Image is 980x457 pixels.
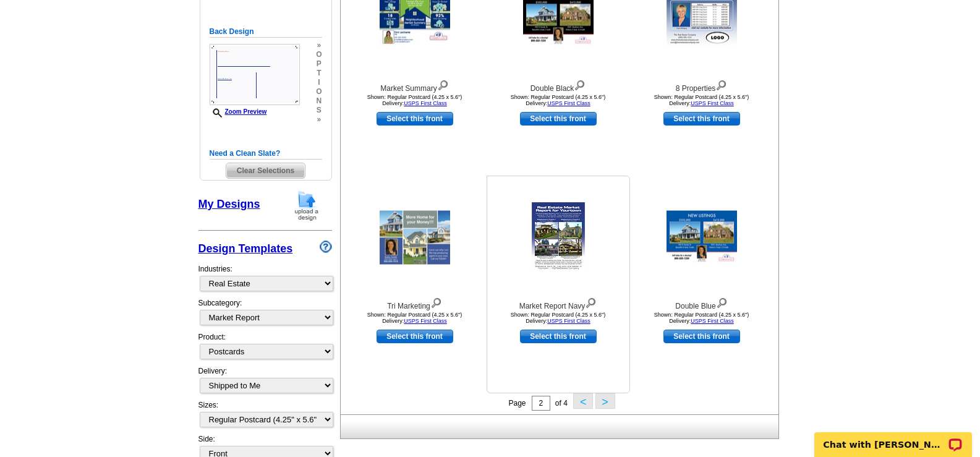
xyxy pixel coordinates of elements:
img: view design details [574,77,586,91]
span: Page [508,399,526,408]
span: o [316,87,322,96]
div: Double Blue [634,295,770,312]
div: 8 Properties [634,77,770,94]
img: view design details [437,77,449,91]
a: use this design [377,330,453,343]
a: use this design [663,330,740,343]
a: USPS First Class [547,100,590,106]
div: Shown: Regular Postcard (4.25 x 5.6") Delivery: [634,312,770,324]
a: Zoom Preview [210,108,267,115]
a: USPS First Class [691,100,734,106]
a: USPS First Class [404,100,447,106]
div: Product: [198,331,332,365]
img: upload-design [291,190,323,221]
div: Market Report Navy [490,295,626,312]
img: view design details [430,295,442,309]
span: t [316,69,322,78]
a: USPS First Class [404,318,447,324]
div: Shown: Regular Postcard (4.25 x 5.6") Delivery: [347,94,483,106]
div: Shown: Regular Postcard (4.25 x 5.6") Delivery: [347,312,483,324]
img: Tri Marketing [380,211,450,265]
a: USPS First Class [691,318,734,324]
div: Subcategory: [198,297,332,331]
div: Market Summary [347,77,483,94]
div: Sizes: [198,399,332,434]
div: Delivery: [198,365,332,399]
iframe: LiveChat chat widget [806,418,980,457]
span: of 4 [555,399,568,408]
div: Tri Marketing [347,295,483,312]
span: o [316,50,322,59]
h5: Need a Clean Slate? [210,148,322,160]
span: n [316,96,322,106]
img: view design details [715,77,727,91]
img: Market Report Navy [532,202,585,273]
button: < [573,393,593,409]
span: » [316,41,322,50]
a: My Designs [198,198,260,210]
span: p [316,59,322,69]
img: Double Blue [667,211,737,265]
h5: Back Design [210,26,322,38]
div: Industries: [198,257,332,297]
div: Shown: Regular Postcard (4.25 x 5.6") Delivery: [490,94,626,106]
div: Double Black [490,77,626,94]
img: view design details [585,295,597,309]
img: backsmallthumbnail.jpg [210,44,300,105]
span: Clear Selections [226,163,305,178]
div: Shown: Regular Postcard (4.25 x 5.6") Delivery: [490,312,626,324]
div: Shown: Regular Postcard (4.25 x 5.6") Delivery: [634,94,770,106]
span: s [316,106,322,115]
span: » [316,115,322,124]
img: view design details [716,295,728,309]
img: design-wizard-help-icon.png [320,241,332,253]
a: use this design [520,330,597,343]
span: i [316,78,322,87]
a: USPS First Class [547,318,590,324]
a: use this design [520,112,597,126]
button: > [595,393,615,409]
a: Design Templates [198,242,293,255]
a: use this design [663,112,740,126]
a: use this design [377,112,453,126]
